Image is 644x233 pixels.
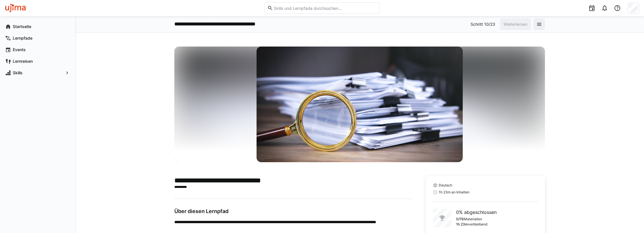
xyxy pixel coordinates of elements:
[500,19,531,30] button: Weiterlernen
[456,209,497,216] p: 0% abgeschlossen
[273,5,377,11] input: Skills und Lernpfade durchsuchen…
[456,222,468,227] p: 1h 23m
[456,217,464,221] p: 0/76
[503,21,528,27] span: Weiterlernen
[439,190,469,195] span: 1h 23m an Inhalten
[464,217,482,221] p: Materialien
[439,183,452,188] span: Deutsch
[471,21,495,27] p: Schritt 10/23
[174,208,412,214] h3: Über diesen Lernpfad
[468,222,487,227] p: verbleibend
